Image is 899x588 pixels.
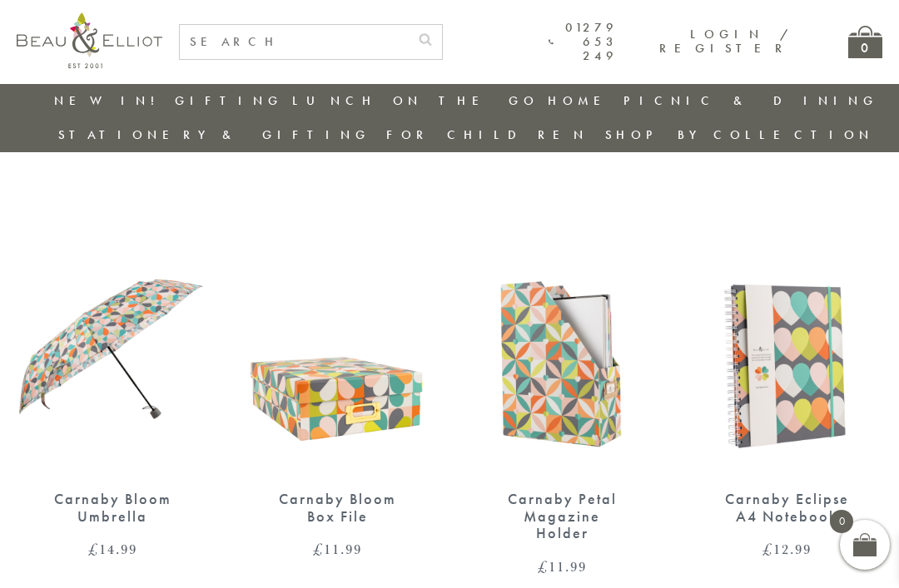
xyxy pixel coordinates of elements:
[17,12,162,68] img: logo
[175,92,283,109] a: Gifting
[54,92,166,109] a: New in!
[495,491,628,542] div: Carnaby Petal Magazine Holder
[659,26,790,57] a: Login / Register
[88,539,99,559] span: £
[313,539,362,559] bdi: 11.99
[88,539,137,559] bdi: 14.99
[691,227,882,557] a: Carnaby Eclipse A4 notebook Carnaby Eclipse A4 Notebook £12.99
[271,491,404,525] div: Carnaby Bloom Box File
[538,556,549,576] span: £
[241,227,433,474] img: Carnaby Bloom Box File
[549,21,618,64] a: 01279 653 249
[623,92,878,109] a: Picnic & Dining
[848,26,882,58] a: 0
[762,539,773,559] span: £
[386,126,589,143] a: For Children
[830,510,853,533] span: 0
[241,227,433,557] a: Carnaby Bloom Box File Carnaby Bloom Box File £11.99
[292,92,539,109] a: Lunch On The Go
[762,539,812,559] bdi: 12.99
[605,126,874,143] a: Shop by collection
[720,491,853,525] div: Carnaby Eclipse A4 Notebook
[538,556,587,576] bdi: 11.99
[466,227,658,574] a: Carnaby Petal Magazine Holder Carnaby Petal Magazine Holder £11.99
[17,227,208,557] a: Carnaby Bloom Umbrella Carnaby Bloom Umbrella £14.99
[58,126,370,143] a: Stationery & Gifting
[17,227,208,474] img: Carnaby Bloom Umbrella
[180,25,409,59] input: SEARCH
[313,539,324,559] span: £
[691,227,882,474] img: Carnaby Eclipse A4 notebook
[46,491,179,525] div: Carnaby Bloom Umbrella
[466,227,658,474] img: Carnaby Petal Magazine Holder
[548,92,614,109] a: Home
